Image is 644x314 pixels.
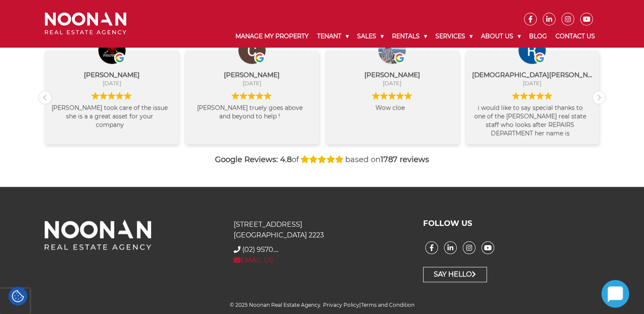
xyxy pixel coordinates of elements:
[313,26,353,47] a: Tenant
[231,26,313,47] a: Manage My Property
[520,92,528,100] img: Google
[381,155,429,164] strong: 1787 reviews
[98,37,126,64] img: James Perkon profile picture
[232,92,239,100] img: Google
[234,256,274,264] a: EMAIL US
[394,52,405,63] img: Google
[100,92,107,100] img: Google
[92,92,99,100] img: Google
[592,91,605,104] div: Next review
[512,92,520,100] img: Google
[108,92,115,100] img: Google
[472,70,592,79] div: [DEMOGRAPHIC_DATA][PERSON_NAME]
[248,92,255,100] img: Google
[52,103,172,138] div: [PERSON_NAME] took care of the issue she is a a great asset for your company
[534,52,545,63] img: Google
[396,92,404,100] img: Google
[323,302,415,308] span: |
[551,26,599,47] a: Contact Us
[536,92,544,100] img: Google
[240,92,247,100] img: Google
[238,37,266,64] img: Cristina Santorelli profile picture
[242,245,278,254] span: (02) 9570....
[544,92,552,100] img: Google
[256,92,263,100] img: Google
[234,219,410,240] p: [STREET_ADDRESS] [GEOGRAPHIC_DATA] 2223
[472,79,592,87] div: [DATE]
[332,103,452,138] div: Wow cloe
[45,12,126,35] img: Noonan Real Estate Agency
[353,26,388,47] a: Sales
[518,37,546,64] img: Rashedul Haque profile picture
[388,92,396,100] img: Google
[361,302,415,308] a: Terms and Condition
[192,79,312,87] div: [DATE]
[242,245,278,254] a: Click to reveal phone number
[378,37,406,64] img: Nabaraj Dahal profile picture
[192,70,312,79] div: [PERSON_NAME]
[423,219,599,228] h3: FOLLOW US
[388,26,431,47] a: Rentals
[116,92,123,100] img: Google
[114,52,125,63] img: Google
[380,92,388,100] img: Google
[528,92,536,100] img: Google
[332,70,452,79] div: [PERSON_NAME]
[472,103,592,138] div: i would like to say special thanks to one of the [PERSON_NAME] real state staff who looks after R...
[280,155,299,164] span: of
[264,92,272,100] img: Google
[477,26,525,47] a: About Us
[124,92,132,100] img: Google
[215,155,278,164] strong: Google Reviews:
[192,103,312,138] div: [PERSON_NAME] truely goes above and beyond to help !
[9,287,27,305] div: Cookie Settings
[372,92,380,100] img: Google
[525,26,551,47] a: Blog
[52,70,172,79] div: [PERSON_NAME]
[323,302,359,308] a: Privacy Policy
[280,155,292,164] strong: 4.8
[230,302,322,308] span: © 2025 Noonan Real Estate Agency.
[52,79,172,87] div: [DATE]
[404,92,412,100] img: Google
[332,79,452,87] div: [DATE]
[423,267,487,282] a: Say Hello
[345,155,429,164] span: based on
[254,52,265,63] img: Google
[39,91,52,104] div: Previous review
[431,26,477,47] a: Services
